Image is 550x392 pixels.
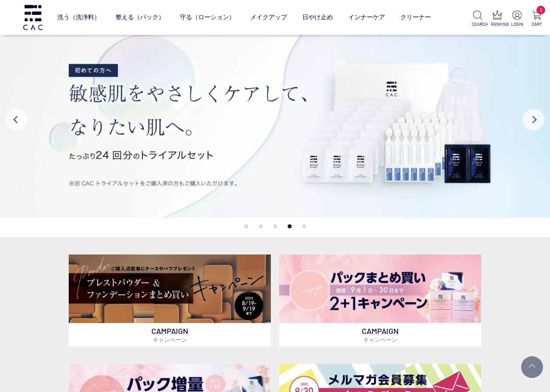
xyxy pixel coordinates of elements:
[472,10,484,28] a: SEARCH
[536,6,545,14] span: 1
[180,7,235,28] a: 守る（ローション）
[302,7,333,28] a: 日やけ止め
[259,224,263,228] button: 2 of 5
[302,224,306,228] button: 5 of 5
[472,21,484,28] p: SEARCH
[491,10,504,28] a: RANKING
[348,7,385,28] a: インナーケア
[6,109,28,131] button: Previous
[273,224,277,228] button: 3 of 5
[153,336,187,343] span: キャンペーン
[69,323,271,347] p: CAMPAIGN
[511,21,523,28] p: LOGIN
[116,7,165,28] a: 整える（パック）
[400,7,431,28] a: クリーナー
[279,254,481,347] a: パックキャンペーン2+1 パックキャンペーン2+1 CAMPAIGNキャンペーン
[69,254,271,347] a: ベースメイクキャンペーン ベースメイクキャンペーン CAMPAIGNキャンペーン
[69,254,271,323] img: ベースメイクキャンペーン
[279,323,481,347] p: CAMPAIGN
[287,224,291,228] button: 4 of 5
[491,21,504,28] p: RANKING
[530,21,543,28] p: CART
[250,7,287,28] a: メイクアップ
[57,7,100,28] a: 洗う（洗浄料）
[522,109,544,131] button: Next
[22,5,44,30] img: logo
[244,224,248,228] button: 1 of 5
[511,10,523,28] a: LOGIN
[530,10,543,28] a: 1 CART
[363,336,397,343] span: キャンペーン
[279,254,481,323] img: パックキャンペーン2+1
